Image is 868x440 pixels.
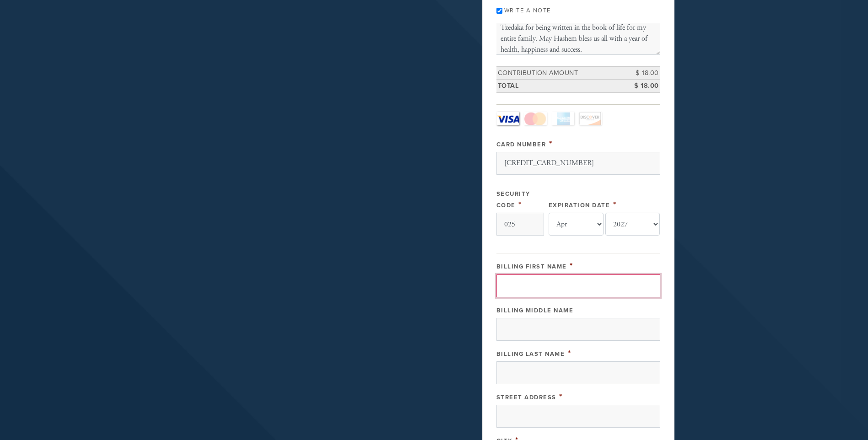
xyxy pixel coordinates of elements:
label: Billing Middle Name [496,307,574,314]
span: This field is required. [568,348,571,358]
label: Billing Last Name [496,350,565,358]
a: MasterCard [524,112,547,125]
a: Amex [551,112,574,125]
select: Expiration Date year [605,213,660,236]
span: This field is required. [559,392,563,402]
label: Card Number [496,141,546,148]
span: This field is required. [613,199,617,209]
label: Billing First Name [496,263,567,270]
td: $ 18.00 [619,80,660,93]
span: This field is required. [549,139,553,149]
a: Discover [579,112,602,125]
label: Security Code [496,190,530,209]
a: Visa [496,112,519,125]
label: Expiration Date [549,202,610,209]
td: Contribution Amount [496,66,619,80]
label: Street Address [496,394,556,401]
td: Total [496,80,619,93]
span: This field is required. [570,261,573,271]
td: $ 18.00 [619,66,660,80]
label: Write a note [504,7,551,14]
select: Expiration Date month [549,213,604,236]
span: This field is required. [518,199,522,209]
